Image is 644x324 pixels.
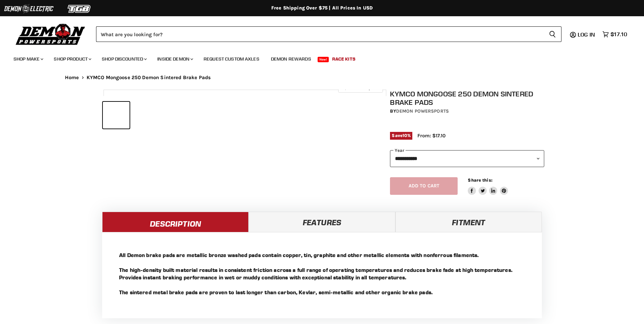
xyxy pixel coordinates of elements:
[51,75,593,80] nav: Breadcrumbs
[318,57,329,62] span: New!
[599,29,630,39] a: $17.10
[417,133,445,139] span: From: $17.10
[327,52,361,66] a: Race Kits
[544,26,561,42] button: Search
[65,75,79,80] a: Home
[578,31,595,38] span: Log in
[468,177,508,195] aside: Share this:
[96,26,544,42] input: Search
[3,2,54,15] img: Demon Electric Logo 2
[390,132,412,139] span: Save %
[14,22,88,46] img: Demon Powersports
[8,52,47,66] a: Shop Make
[396,108,449,114] a: Demon Powersports
[395,212,542,232] a: Fitment
[87,75,211,80] span: KYMCO Mongoose 250 Demon Sintered Brake Pads
[102,212,249,232] a: Description
[390,90,544,107] h1: KYMCO Mongoose 250 Demon Sintered Brake Pads
[390,108,544,115] div: by
[402,133,407,138] span: 10
[611,31,627,38] span: $17.10
[54,2,105,15] img: TGB Logo 2
[51,5,593,11] div: Free Shipping Over $75 | All Prices In USD
[49,52,95,66] a: Shop Product
[249,212,395,232] a: Features
[266,52,316,66] a: Demon Rewards
[8,49,625,66] ul: Main menu
[199,52,264,66] a: Request Custom Axles
[119,251,525,296] p: All Demon brake pads are metallic bronze washed pads contain copper, tin, graphite and other meta...
[152,52,197,66] a: Inside Demon
[468,178,492,183] span: Share this:
[342,85,379,90] span: Click to expand
[97,52,151,66] a: Shop Discounted
[390,150,544,167] select: year
[96,26,561,42] form: Product
[103,102,130,129] button: KYMCO Mongoose 250 Demon Sintered Brake Pads thumbnail
[575,31,599,38] a: Log in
